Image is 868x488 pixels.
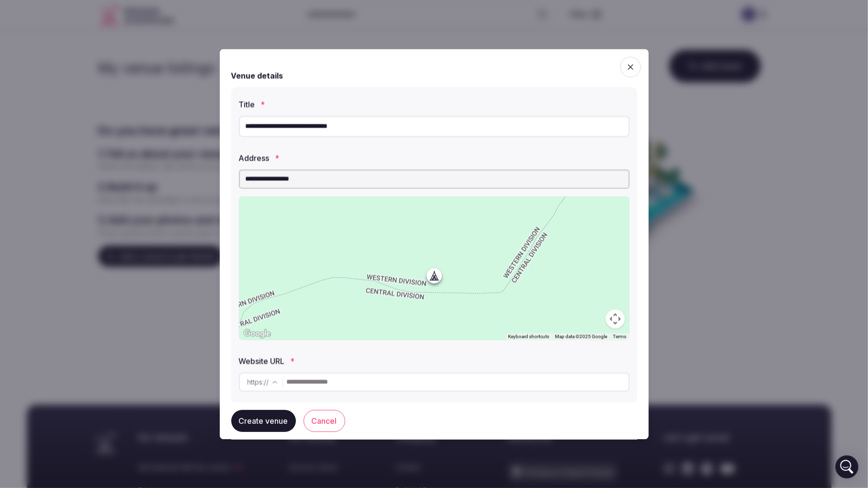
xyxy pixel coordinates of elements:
h2: Venue details [231,70,283,81]
label: Title [239,101,630,108]
span: Map data ©2025 Google [555,334,608,339]
label: Website URL [239,357,630,365]
button: Map camera controls [606,309,625,329]
button: Create venue [231,409,296,431]
button: Keyboard shortcuts [508,333,550,340]
a: Open this area in Google Maps (opens a new window) [241,328,273,340]
a: Terms [613,334,627,339]
label: Address [239,154,630,162]
button: Cancel [304,409,345,431]
img: Google [241,328,273,340]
